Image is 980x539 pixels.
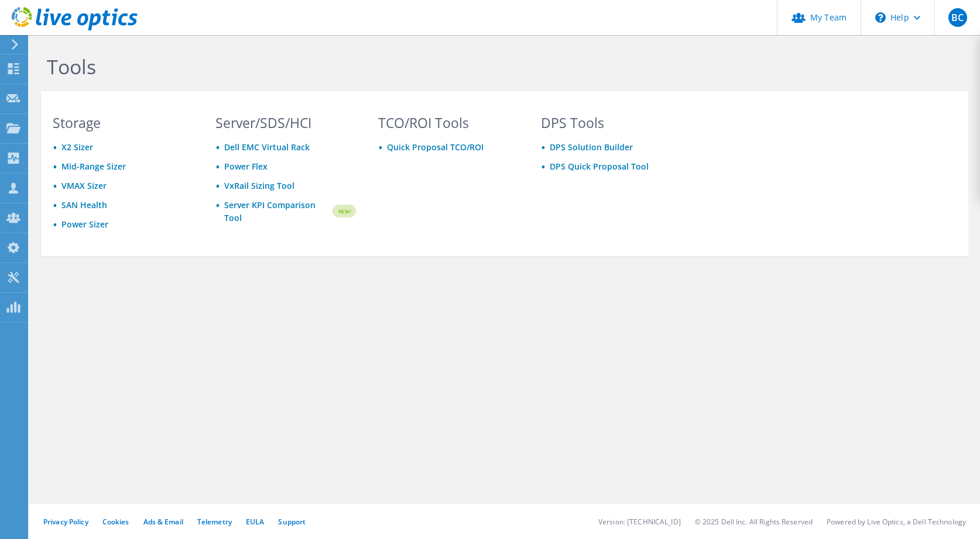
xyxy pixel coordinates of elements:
li: © 2025 Dell Inc. All Rights Reserved [695,517,813,527]
a: EULA [246,517,264,527]
li: Powered by Live Optics, a Dell Technology [827,517,966,527]
a: Dell EMC Virtual Rack [224,141,310,153]
h3: DPS Tools [541,116,681,129]
a: Cookies [102,517,129,527]
a: Ads & Email [143,517,183,527]
h3: Server/SDS/HCI [215,116,356,129]
a: DPS Quick Proposal Tool [550,161,649,172]
li: Version: [TECHNICAL_ID] [598,517,681,527]
a: Mid-Range Sizer [61,161,126,172]
a: Server KPI Comparison Tool [224,199,331,224]
a: VxRail Sizing Tool [224,180,294,191]
a: Support [278,517,306,527]
h3: TCO/ROI Tools [378,116,519,129]
span: BC [948,8,967,27]
a: Quick Proposal TCO/ROI [387,141,484,153]
a: SAN Health [61,199,107,210]
a: DPS Solution Builder [550,141,633,153]
h1: Tools [47,54,837,79]
h3: Storage [53,116,193,129]
svg: \n [875,12,886,23]
a: Power Flex [224,161,268,172]
a: Telemetry [197,517,232,527]
a: Power Sizer [61,219,108,230]
a: VMAX Sizer [61,180,107,191]
a: X2 Sizer [61,141,93,153]
a: Privacy Policy [43,517,88,527]
img: new-badge.svg [331,198,356,225]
